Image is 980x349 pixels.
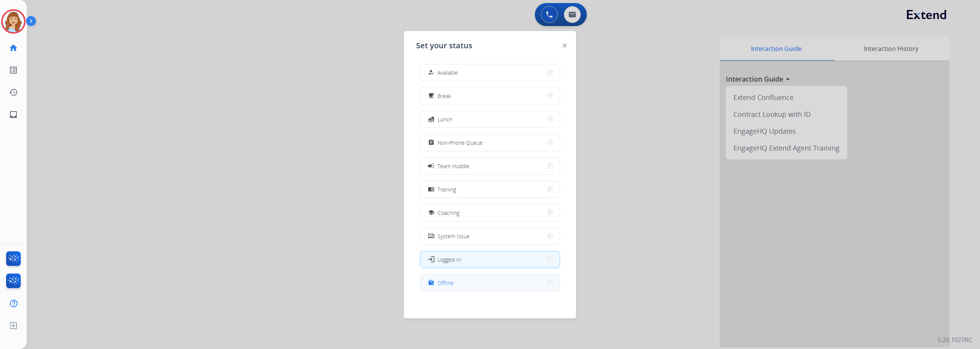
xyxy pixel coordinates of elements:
p: 0.20.1027RC [938,335,972,344]
span: Training [438,185,456,193]
mat-icon: campaign [427,162,435,170]
mat-icon: assignment [428,139,434,146]
button: Logged In [420,251,560,268]
mat-icon: login [427,256,435,263]
mat-icon: menu_book [428,186,434,193]
button: Training [420,181,560,198]
span: Coaching [438,209,459,217]
span: Lunch [438,115,452,123]
span: Non-Phone Queue [438,139,483,147]
mat-icon: free_breakfast [428,93,434,99]
mat-icon: fastfood [428,116,434,123]
button: Offline [420,275,560,291]
img: close-button [563,44,567,48]
span: Set your status [416,40,472,51]
mat-icon: inbox [9,110,18,119]
mat-icon: history [9,88,18,97]
mat-icon: list_alt [9,66,18,75]
button: Lunch [420,111,560,128]
button: Team Huddle [420,158,560,174]
button: Break [420,88,560,104]
mat-icon: phonelink_off [428,233,434,239]
mat-icon: home [9,43,18,52]
span: System Issue [438,232,470,240]
span: Offline [438,279,454,287]
button: System Issue [420,228,560,244]
img: avatar [3,11,24,32]
mat-icon: work_off [428,280,434,286]
button: Coaching [420,205,560,221]
span: Team Huddle [438,162,469,170]
button: Non-Phone Queue [420,134,560,151]
button: Available [420,64,560,81]
mat-icon: school [428,210,434,216]
span: Logged In [438,256,461,264]
mat-icon: how_to_reg [428,69,434,76]
span: Available [438,69,458,77]
span: Break [438,92,451,100]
